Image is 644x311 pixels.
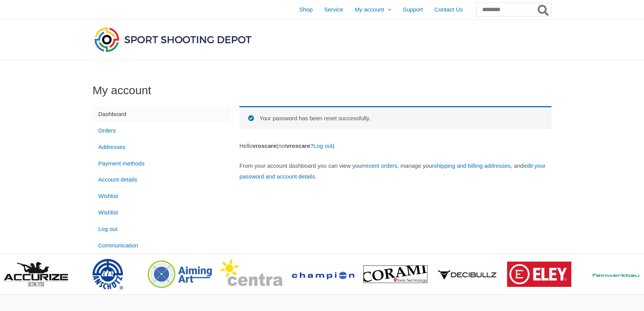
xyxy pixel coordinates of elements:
[93,188,230,205] a: Wishlist
[314,142,333,149] a: Log out
[536,3,551,16] button: Search
[363,162,397,169] a: recent orders
[93,25,253,54] img: Sport Shooting Depot
[286,142,311,149] strong: vroscare
[93,237,230,254] a: Communication
[93,106,230,254] nav: Account pages
[93,205,230,221] a: Wishlist
[93,139,230,155] a: Addresses
[252,142,276,149] strong: vroscare
[93,155,230,172] a: Payment methods
[434,162,511,169] a: shipping and billing addresses
[93,221,230,237] a: Log out
[239,160,551,182] p: From your account dashboard you can view your , manage your , and .
[239,141,551,151] p: Hello (not ? )
[93,172,230,188] a: Account details
[507,262,571,287] img: brand logo
[93,83,551,97] h1: My account
[93,122,230,139] a: Orders
[239,106,551,129] div: Your password has been reset successfully.
[93,106,230,123] a: Dashboard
